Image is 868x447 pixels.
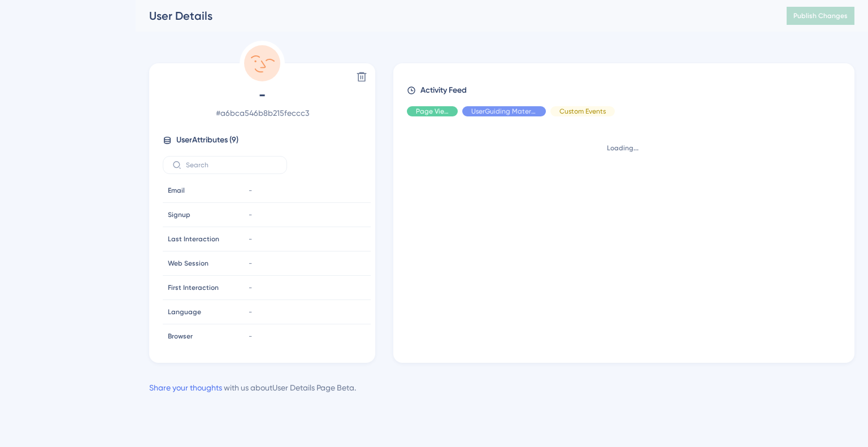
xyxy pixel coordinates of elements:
span: # a6bca546b8b215feccc3 [163,106,362,120]
div: Loading... [407,144,839,153]
span: - [249,210,252,219]
span: - [249,332,252,341]
span: Publish Changes [793,11,848,20]
span: Browser [168,332,193,341]
span: Activity Feed [420,84,467,97]
span: - [249,307,252,316]
span: First Interaction [168,283,219,292]
span: Signup [168,210,190,219]
span: - [249,235,252,244]
span: Language [168,307,201,316]
span: Email [168,186,185,195]
span: - [249,259,252,268]
span: - [249,283,252,292]
span: - [249,186,252,195]
input: Search [186,161,277,169]
span: Web Session [168,259,209,268]
span: - [163,86,362,104]
span: UserGuiding Material [471,107,537,116]
button: Publish Changes [787,7,854,25]
div: User Details [149,8,758,24]
div: with us about User Details Page Beta . [149,381,356,394]
span: Last Interaction [168,235,219,244]
span: Custom Events [559,107,606,116]
span: User Attributes ( 9 ) [176,133,238,147]
span: Page View [416,107,449,116]
a: Share your thoughts [149,383,222,392]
